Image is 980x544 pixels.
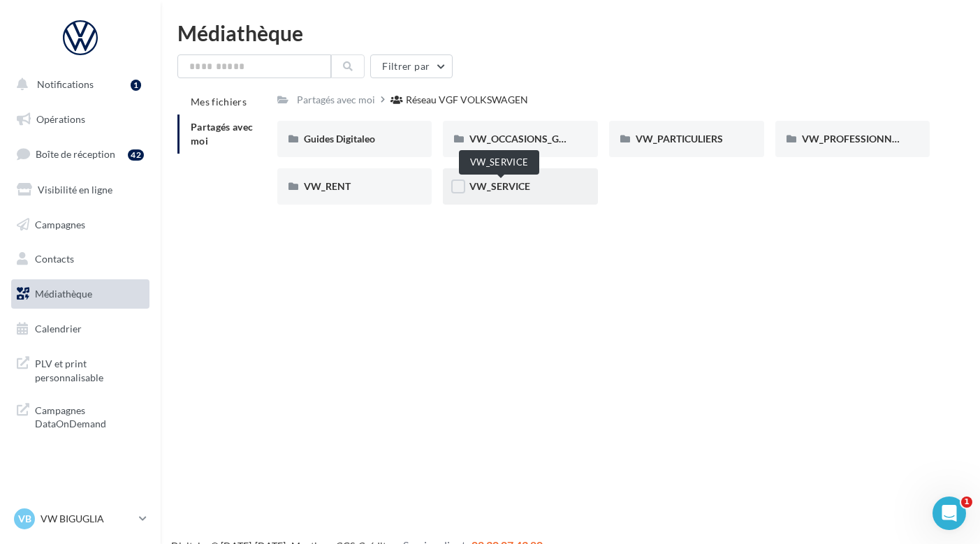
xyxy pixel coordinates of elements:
[297,93,375,107] div: Partagés avec moi
[35,253,74,265] span: Contacts
[8,105,152,134] a: Opérations
[36,113,85,125] span: Opérations
[304,133,375,145] span: Guides Digitaleo
[8,279,152,309] a: Médiathèque
[35,218,85,230] span: Campagnes
[35,354,144,384] span: PLV et print personnalisable
[933,497,966,530] iframe: Intercom live chat
[35,288,92,300] span: Médiathèque
[8,314,152,344] a: Calendrier
[8,139,152,169] a: Boîte de réception42
[11,506,149,532] a: VB VW BIGUGLIA
[8,244,152,274] a: Contacts
[8,395,152,436] a: Campagnes DataOnDemand
[18,512,31,526] span: VB
[636,133,723,145] span: VW_PARTICULIERS
[406,93,528,107] div: Réseau VGF VOLKSWAGEN
[131,80,141,91] div: 1
[177,22,963,43] div: Médiathèque
[8,348,152,390] a: PLV et print personnalisable
[961,497,972,508] span: 1
[36,148,115,160] span: Boîte de réception
[38,184,112,196] span: Visibilité en ligne
[35,401,144,431] span: Campagnes DataOnDemand
[459,150,539,175] div: VW_SERVICE
[41,512,133,526] p: VW BIGUGLIA
[191,121,254,147] span: Partagés avec moi
[370,54,453,78] button: Filtrer par
[802,133,908,145] span: VW_PROFESSIONNELS
[128,149,144,161] div: 42
[469,133,606,145] span: VW_OCCASIONS_GARANTIES
[8,175,152,205] a: Visibilité en ligne
[8,70,147,99] button: Notifications 1
[35,323,82,335] span: Calendrier
[37,78,94,90] span: Notifications
[304,180,351,192] span: VW_RENT
[469,180,530,192] span: VW_SERVICE
[8,210,152,240] a: Campagnes
[191,96,247,108] span: Mes fichiers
